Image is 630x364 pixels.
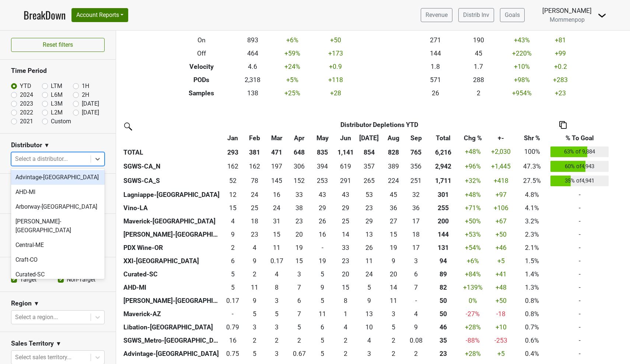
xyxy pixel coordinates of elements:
div: 4 [224,216,242,226]
td: - [549,241,610,254]
td: 306.169 [288,159,310,174]
span: ▼ [34,299,39,308]
div: 18 [407,230,426,239]
th: 1,141 [335,145,357,159]
td: 26 [414,86,457,100]
th: 828 [382,145,405,159]
th: SGWS-CA_S [122,174,222,188]
td: 4.1% [515,201,549,215]
td: 223.784 [382,174,405,188]
th: PDX Wine-OR [122,241,222,254]
div: [PERSON_NAME] [542,6,592,15]
td: 8.666 [244,254,265,268]
td: 16.701 [405,215,427,228]
td: 357.376 [357,159,382,174]
div: 255 [429,203,457,213]
td: 10.583 [265,241,288,254]
td: +48 % [459,188,487,201]
img: filter [122,120,133,132]
div: 29 [312,203,333,213]
div: 33 [336,243,355,252]
td: 15.132 [265,228,288,241]
td: 23.466 [244,228,265,241]
span: ▼ [56,339,62,348]
th: Sep: activate to sort column ascending [405,131,427,145]
td: 43.351 [335,188,357,201]
td: 138 [234,86,270,100]
th: XXI-[GEOGRAPHIC_DATA] [122,254,222,268]
td: +25 % [271,86,314,100]
td: +220 % [500,47,543,60]
th: 199.918 [427,215,459,228]
td: 44.734 [382,188,405,201]
td: 19.932 [288,228,310,241]
td: 26.867 [382,215,405,228]
td: 25.949 [310,215,335,228]
label: [DATE] [82,108,99,117]
td: - [549,188,610,201]
td: 23.083 [335,254,357,268]
td: 45 [457,47,500,60]
th: Samples [169,86,235,100]
label: [DATE] [82,99,99,108]
th: 381 [244,145,265,159]
td: 162.203 [222,159,244,174]
div: 162 [224,162,242,171]
td: 3.918 [222,215,244,228]
th: Apr: activate to sort column ascending [288,131,310,145]
div: 38 [290,203,308,213]
div: +97 [489,190,514,199]
th: 471 [265,145,288,159]
h3: Region [11,300,32,307]
label: 2022 [20,108,33,117]
div: 18 [245,216,264,226]
th: 1710.616 [427,174,459,188]
td: +59 % [271,47,314,60]
span: +2,030 [491,148,511,155]
td: 251.443 [405,174,427,188]
td: 2.3% [515,228,549,241]
td: 18.5 [288,241,310,254]
th: 6,216 [427,145,459,159]
div: 25 [245,203,264,213]
td: 25.754 [357,241,382,254]
div: Advintage-[GEOGRAPHIC_DATA] [11,170,105,185]
label: Custom [51,117,71,126]
div: +67 [489,216,514,226]
td: 144.613 [265,174,288,188]
td: 2 [457,86,500,100]
label: L3M [51,99,63,108]
div: 43 [312,190,333,199]
div: 31 [267,216,287,226]
th: % To Goal: activate to sort column ascending [549,131,610,145]
div: Central-ME [11,238,105,252]
th: 255.131 [427,201,459,215]
td: +98 % [500,73,543,86]
td: +24 % [271,60,314,73]
div: 9 [245,256,264,266]
label: LTM [51,82,62,91]
th: Feb: activate to sort column ascending [244,131,265,145]
th: SGWS-CA_N [122,159,222,174]
div: 32 [407,190,426,199]
span: Mommenpop [550,16,585,23]
label: 2024 [20,91,33,99]
th: Mar: activate to sort column ascending [265,131,288,145]
label: YTD [20,82,31,91]
td: 6 [222,254,244,268]
td: - [549,201,610,215]
td: 31.901 [405,188,427,201]
td: 190 [457,33,500,47]
td: 23.841 [265,201,288,215]
td: 16.098 [310,228,335,241]
td: 18.334 [244,215,265,228]
th: Total: activate to sort column ascending [427,131,459,145]
td: 0.167 [265,254,288,268]
th: May: activate to sort column ascending [310,131,335,145]
div: 14 [336,230,355,239]
div: 19 [290,243,308,252]
div: 394 [312,162,333,171]
td: 2.1% [515,241,549,254]
span: ▼ [44,141,50,150]
th: On [169,33,235,47]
